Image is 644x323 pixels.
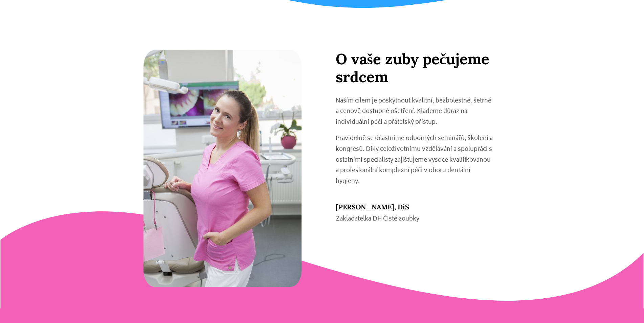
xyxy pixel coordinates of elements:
[336,134,493,186] span: ravidelně se účastníme odborných seminářů, školení a kongresů. Díky celoživotnímu vzdělávání a sp...
[336,50,494,86] h2: O vaše zuby pečujeme srdcem
[336,214,494,225] p: Zakladatelka DH Čisté zoubky
[336,134,339,144] span: P
[336,96,491,128] span: Naším cílem je poskytnout kvalitní, bezbolestné, šetrné a cenově dostupné ošetření. Klademe důraz...
[336,203,494,211] h5: [PERSON_NAME], DiS
[143,50,302,287] img: monika chvalova ciste zoubky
